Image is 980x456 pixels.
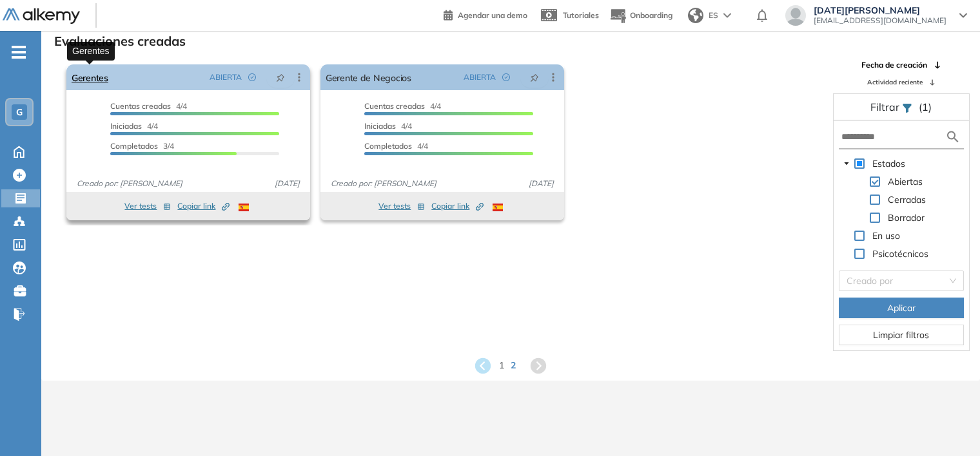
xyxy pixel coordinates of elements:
button: Limpiar filtros [839,325,964,345]
img: ESP [239,204,249,211]
span: En uso [872,230,900,242]
span: 4/4 [110,121,158,131]
span: 4/4 [110,101,187,111]
span: 1 [499,359,504,372]
span: Aplicar [887,301,916,315]
span: Agendar una demo [458,10,527,20]
img: world [688,8,703,23]
img: search icon [945,129,961,145]
button: pushpin [520,67,549,88]
span: Estados [870,156,908,171]
button: Copiar link [431,198,484,214]
span: Actividad reciente [867,77,923,87]
div: Gerentes [67,42,115,61]
span: Creado por: [PERSON_NAME] [326,178,442,189]
span: [DATE] [524,178,559,189]
span: ABIERTA [210,71,242,83]
span: Tutoriales [563,10,599,20]
span: Fecha de creación [861,59,927,71]
button: pushpin [266,67,295,88]
a: Agendar una demo [444,6,527,22]
span: 4/4 [364,121,412,131]
span: Iniciadas [110,121,142,131]
span: En uso [870,228,903,243]
img: Logo [3,8,80,24]
span: Completados [364,141,412,151]
i: - [12,51,26,53]
span: 2 [511,359,516,372]
img: ESP [493,204,503,211]
button: Ver tests [124,198,171,214]
img: arrow [723,13,731,18]
span: Cerradas [885,192,928,207]
span: check-circle [502,73,510,81]
span: pushpin [276,72,285,82]
span: (1) [919,99,932,115]
span: Cerradas [888,194,926,205]
span: Cuentas creadas [364,101,425,111]
span: Abiertas [885,174,925,189]
button: Onboarding [609,2,672,30]
span: pushpin [530,72,539,82]
span: Copiar link [177,200,230,212]
span: Copiar link [431,200,484,212]
a: Gerentes [72,64,108,90]
span: Creado por: [PERSON_NAME] [72,178,188,189]
span: Psicotécnicos [870,246,931,261]
button: Aplicar [839,298,964,318]
button: Ver tests [378,198,425,214]
span: G [16,107,23,117]
span: ABIERTA [464,71,496,83]
span: 4/4 [364,141,428,151]
span: [DATE][PERSON_NAME] [814,5,946,15]
span: Filtrar [870,100,902,113]
span: Borrador [888,212,925,223]
span: check-circle [248,73,256,81]
span: Completados [110,141,158,151]
span: Iniciadas [364,121,396,131]
span: caret-down [843,160,850,167]
span: Limpiar filtros [873,328,929,342]
span: Borrador [885,210,927,225]
span: ES [709,10,718,21]
span: Estados [872,158,905,169]
span: Psicotécnicos [872,248,928,260]
span: [EMAIL_ADDRESS][DOMAIN_NAME] [814,15,946,26]
h3: Evaluaciones creadas [54,33,186,49]
span: Onboarding [630,10,672,20]
span: [DATE] [269,178,305,189]
a: Gerente de Negocios [326,64,411,90]
span: 4/4 [364,101,441,111]
span: Cuentas creadas [110,101,171,111]
span: 3/4 [110,141,174,151]
span: Abiertas [888,176,923,187]
button: Copiar link [177,198,230,214]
